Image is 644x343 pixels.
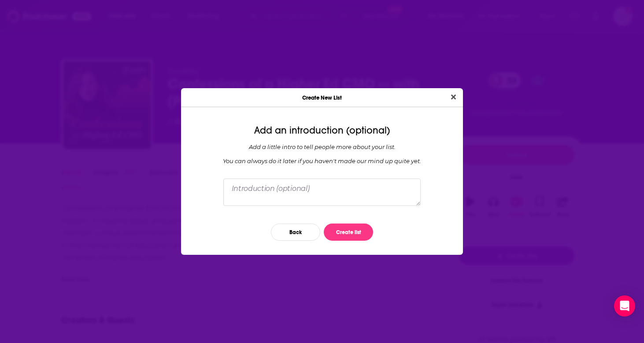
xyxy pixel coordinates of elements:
div: Open Intercom Messenger [614,295,635,317]
button: Back [271,224,320,241]
div: Add a little intro to tell people more about your list. You can always do it later if you haven '... [188,143,456,164]
div: Add an introduction (optional) [188,125,456,136]
button: Close [448,92,459,103]
div: Create New List [181,88,463,107]
button: Create list [324,224,373,241]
